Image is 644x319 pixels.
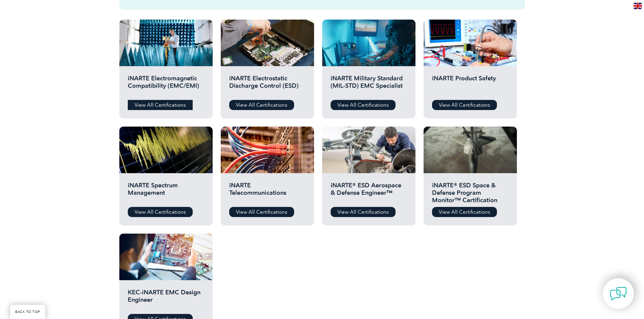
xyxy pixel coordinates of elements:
a: View All Certifications [432,207,497,217]
img: en [634,3,642,9]
a: View All Certifications [432,100,497,110]
a: View All Certifications [128,207,193,217]
h2: KEC-iNARTE EMC Design Engineer [128,289,204,309]
h2: iNARTE Electrostatic Discharge Control (ESD) [229,75,306,95]
h2: iNARTE Electromagnetic Compatibility (EMC/EMI) [128,75,204,95]
h2: iNARTE Spectrum Management [128,182,204,202]
img: contact-chat.png [610,285,627,302]
a: View All Certifications [229,100,294,110]
h2: iNARTE® ESD Space & Defense Program Monitor™ Certification [432,182,508,202]
a: View All Certifications [331,100,396,110]
a: View All Certifications [128,100,193,110]
h2: iNARTE® ESD Aerospace & Defense Engineer™ [331,182,407,202]
h2: iNARTE Telecommunications [229,182,306,202]
h2: iNARTE Military Standard (MIL-STD) EMC Specialist [331,75,407,95]
a: View All Certifications [331,207,396,217]
a: BACK TO TOP [10,305,45,319]
h2: iNARTE Product Safety [432,75,508,95]
a: View All Certifications [229,207,294,217]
